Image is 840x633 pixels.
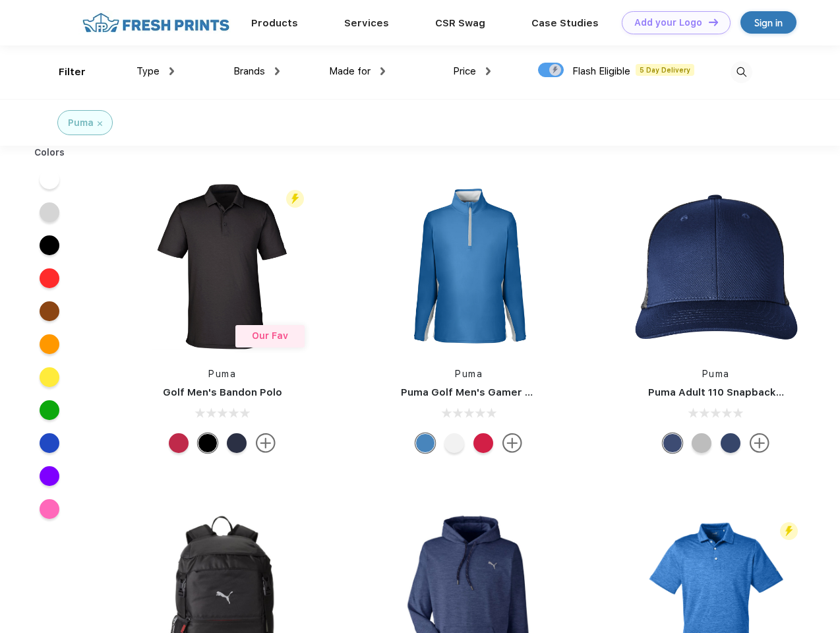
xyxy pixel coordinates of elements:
[163,386,282,398] a: Golf Men's Bandon Polo
[572,65,630,77] span: Flash Eligible
[208,369,236,379] a: Puma
[628,179,804,354] img: func=resize&h=266
[444,433,464,453] div: Bright White
[721,433,740,453] div: Peacoat with Qut Shd
[136,65,160,77] span: Type
[401,386,609,398] a: Puma Golf Men's Gamer Golf Quarter-Zip
[344,17,389,29] a: Services
[227,433,247,453] div: Navy Blazer
[98,121,102,126] img: filter_cancel.svg
[740,11,796,34] a: Sign in
[754,15,783,30] div: Sign in
[636,64,694,76] span: 5 Day Delivery
[634,17,702,28] div: Add your Logo
[169,67,174,75] img: dropdown.png
[692,433,711,453] div: Quarry with Brt Whit
[381,179,556,354] img: func=resize&h=266
[252,330,288,341] span: Our Fav
[198,433,218,453] div: Puma Black
[286,190,304,208] img: flash_active_toggle.svg
[709,18,718,26] img: DT
[169,433,189,453] div: Ski Patrol
[435,17,485,29] a: CSR Swag
[256,433,276,453] img: more.svg
[486,67,491,75] img: dropdown.png
[78,11,233,34] img: fo%20logo%202.webp
[453,65,476,77] span: Price
[251,17,298,29] a: Products
[233,65,265,77] span: Brands
[68,116,94,130] div: Puma
[24,146,75,160] div: Colors
[780,522,798,540] img: flash_active_toggle.svg
[415,433,435,453] div: Bright Cobalt
[329,65,371,77] span: Made for
[473,433,493,453] div: Ski Patrol
[455,369,483,379] a: Puma
[380,67,385,75] img: dropdown.png
[702,369,730,379] a: Puma
[275,67,280,75] img: dropdown.png
[502,433,522,453] img: more.svg
[59,65,86,80] div: Filter
[750,433,769,453] img: more.svg
[731,61,752,83] img: desktop_search.svg
[135,179,310,354] img: func=resize&h=266
[663,433,682,453] div: Peacoat Qut Shd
